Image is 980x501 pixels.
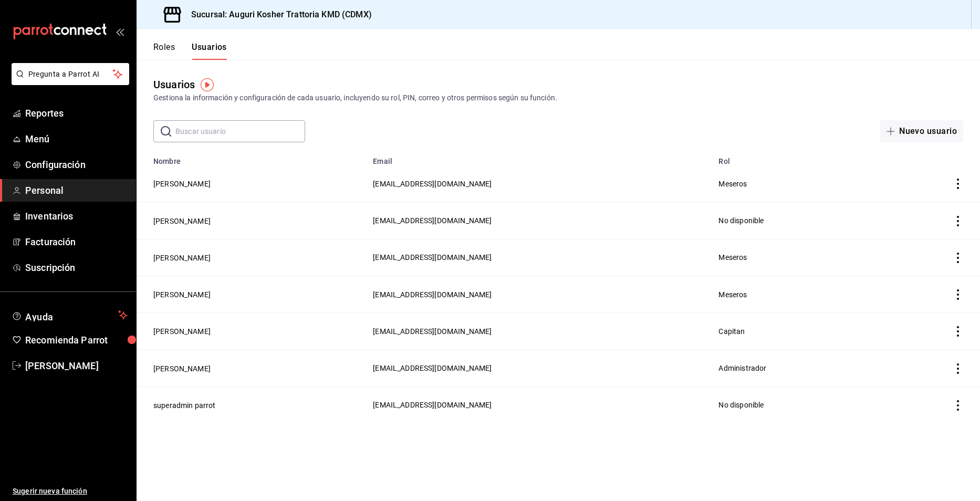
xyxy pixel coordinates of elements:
th: Nombre [137,151,367,165]
button: actions [953,179,963,189]
div: navigation tabs [153,42,227,60]
span: Meseros [718,290,747,299]
span: Reportes [25,106,128,120]
span: [EMAIL_ADDRESS][DOMAIN_NAME] [373,401,492,409]
span: [EMAIL_ADDRESS][DOMAIN_NAME] [373,216,492,225]
button: [PERSON_NAME] [153,289,211,300]
span: Menú [25,132,128,146]
span: [PERSON_NAME] [25,359,128,373]
button: Roles [153,42,175,60]
span: [EMAIL_ADDRESS][DOMAIN_NAME] [373,253,492,262]
div: Gestiona la información y configuración de cada usuario, incluyendo su rol, PIN, correo y otros p... [153,92,963,103]
td: No disponible [712,387,880,423]
span: Inventarios [25,209,128,223]
button: [PERSON_NAME] [153,363,211,374]
button: [PERSON_NAME] [153,179,211,189]
span: Capitan [718,327,745,336]
h3: Sucursal: Auguri Kosher Trattoria KMD (CDMX) [183,8,372,21]
span: Facturación [25,235,128,249]
button: actions [953,363,963,374]
span: [EMAIL_ADDRESS][DOMAIN_NAME] [373,327,492,336]
table: employeesTable [137,151,980,423]
button: actions [953,253,963,263]
span: Administrador [718,364,766,372]
input: Buscar usuario [175,121,305,142]
span: [EMAIL_ADDRESS][DOMAIN_NAME] [373,180,492,188]
span: Suscripción [25,260,128,275]
button: actions [953,289,963,300]
span: Meseros [718,180,747,188]
button: [PERSON_NAME] [153,326,211,337]
span: Recomienda Parrot [25,333,128,347]
span: Sugerir nueva función [13,486,128,497]
span: Meseros [718,253,747,262]
div: Usuarios [153,77,195,92]
button: open_drawer_menu [116,27,124,36]
button: Pregunta a Parrot AI [12,63,129,85]
span: Configuración [25,158,128,172]
span: Personal [25,183,128,197]
span: [EMAIL_ADDRESS][DOMAIN_NAME] [373,290,492,299]
button: Nuevo usuario [880,120,963,142]
td: No disponible [712,202,880,239]
button: actions [953,216,963,226]
span: [EMAIL_ADDRESS][DOMAIN_NAME] [373,364,492,372]
a: Pregunta a Parrot AI [7,76,129,87]
button: Usuarios [192,42,227,60]
button: superadmin parrot [153,400,216,411]
button: actions [953,326,963,337]
th: Rol [712,151,880,165]
span: Ayuda [25,309,114,321]
button: [PERSON_NAME] [153,253,211,263]
button: [PERSON_NAME] [153,216,211,226]
button: actions [953,400,963,411]
th: Email [367,151,712,165]
img: Tooltip marker [201,78,214,91]
span: Pregunta a Parrot AI [28,69,113,80]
